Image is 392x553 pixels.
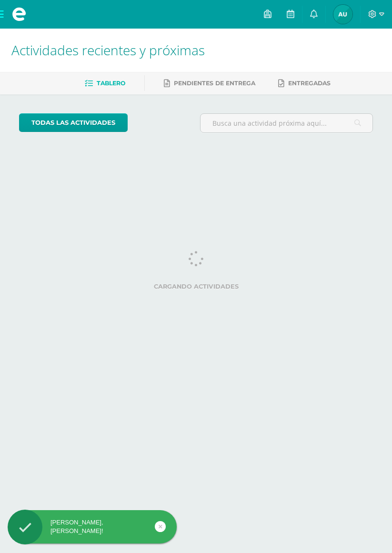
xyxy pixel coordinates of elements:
span: Pendientes de entrega [174,80,255,87]
a: todas las Actividades [19,113,128,132]
label: Cargando actividades [19,283,373,290]
a: Tablero [85,76,125,91]
input: Busca una actividad próxima aquí... [201,114,373,132]
img: a2f9d571b5fde325869aa2bfa04bd17b.png [333,5,352,24]
a: Pendientes de entrega [164,76,255,91]
span: Tablero [97,80,125,87]
a: Entregadas [278,76,331,91]
span: Entregadas [288,80,331,87]
div: [PERSON_NAME], [PERSON_NAME]! [8,518,177,535]
span: Actividades recientes y próximas [11,41,205,59]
